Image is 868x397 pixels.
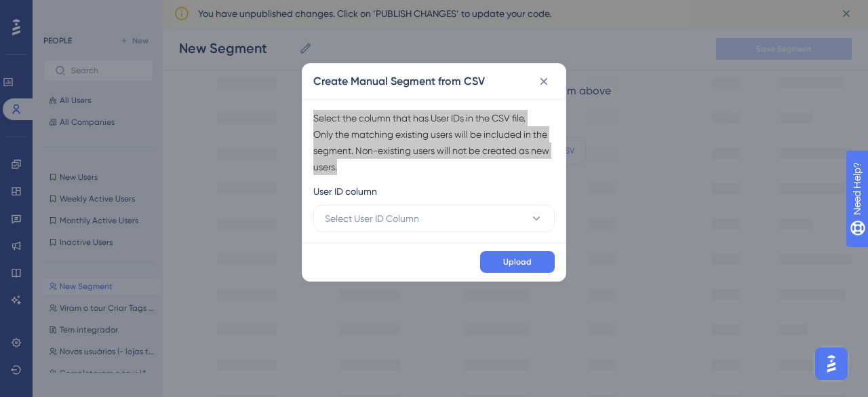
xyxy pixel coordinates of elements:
iframe: UserGuiding AI Assistant Launcher [811,343,852,384]
span: Upload [503,257,532,267]
div: Select the column that has User IDs in the CSV file. Only the matching existing users will be inc... [313,110,555,175]
span: Select User ID Column [325,210,419,227]
span: User ID column [313,183,377,200]
h2: Create Manual Segment from CSV [313,73,485,90]
span: Need Help? [32,3,85,20]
